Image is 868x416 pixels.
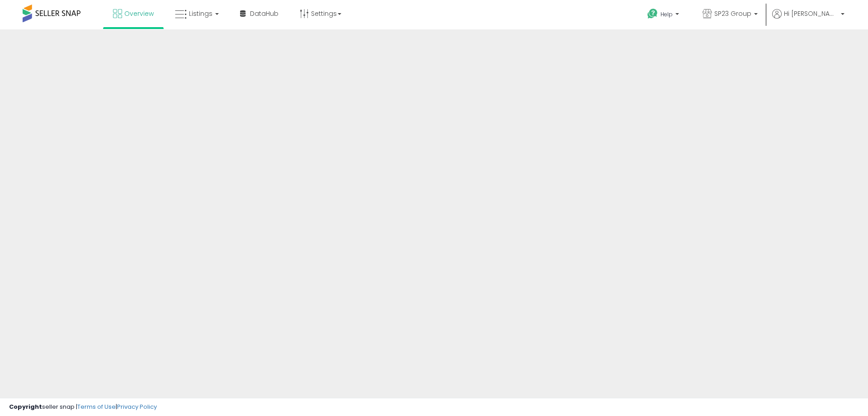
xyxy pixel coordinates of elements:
[772,9,844,29] a: Hi [PERSON_NAME]
[250,9,278,18] span: DataHub
[117,402,157,411] a: Privacy Policy
[9,403,157,411] div: seller snap | |
[189,9,212,18] span: Listings
[647,8,658,19] i: Get Help
[714,9,751,18] span: SP23 Group
[640,1,688,29] a: Help
[784,9,838,18] span: Hi [PERSON_NAME]
[660,10,673,18] span: Help
[9,402,42,411] strong: Copyright
[124,9,154,18] span: Overview
[77,402,116,411] a: Terms of Use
